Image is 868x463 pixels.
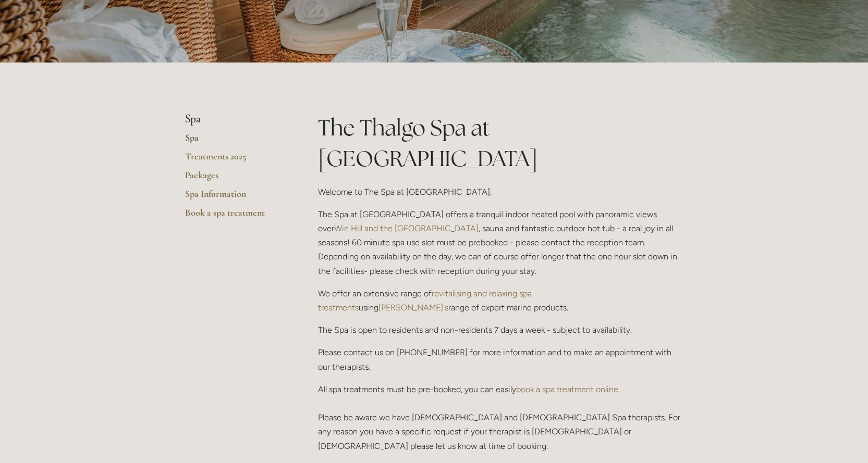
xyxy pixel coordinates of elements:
a: Packages [185,169,285,188]
a: [PERSON_NAME]'s [378,303,448,312]
a: Spa [185,132,285,151]
a: Book a spa treatment [185,207,285,226]
a: book a spa treatment online [516,384,618,394]
p: The Spa is open to residents and non-residents 7 days a week - subject to availability. [318,323,683,337]
a: Win Hill and the [GEOGRAPHIC_DATA] [334,223,479,233]
p: We offer an extensive range of using range of expert marine products. [318,286,683,315]
p: Please contact us on [PHONE_NUMBER] for more information and to make an appointment with our ther... [318,345,683,373]
a: Treatments 2025 [185,151,285,169]
h1: The Thalgo Spa at [GEOGRAPHIC_DATA] [318,112,683,174]
a: Spa Information [185,188,285,207]
p: The Spa at [GEOGRAPHIC_DATA] offers a tranquil indoor heated pool with panoramic views over , sau... [318,207,683,278]
p: Welcome to The Spa at [GEOGRAPHIC_DATA]. [318,185,683,199]
li: Spa [185,112,285,126]
p: All spa treatments must be pre-booked, you can easily . Please be aware we have [DEMOGRAPHIC_DATA... [318,382,683,453]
